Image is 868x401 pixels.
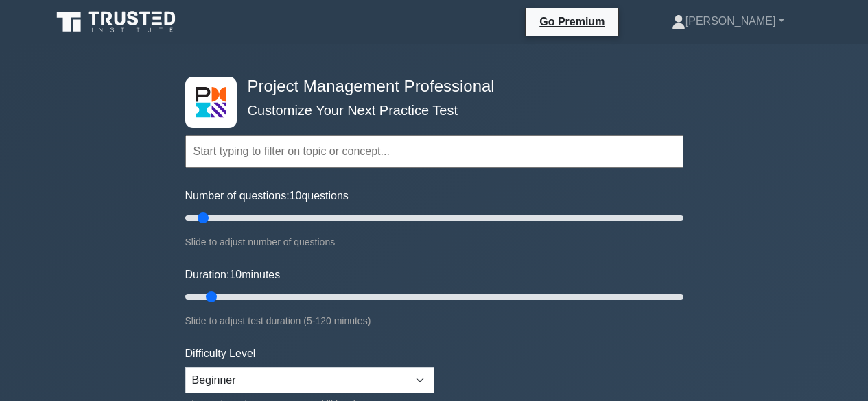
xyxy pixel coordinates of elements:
[185,267,281,283] label: Duration: minutes
[531,13,613,30] a: Go Premium
[185,135,683,168] input: Start typing to filter on topic or concept...
[229,269,242,280] span: 10
[639,8,817,35] a: [PERSON_NAME]
[290,190,302,202] span: 10
[185,345,256,362] label: Difficulty Level
[185,188,349,204] label: Number of questions: questions
[242,77,616,97] h4: Project Management Professional
[185,313,683,329] div: Slide to adjust test duration (5-120 minutes)
[185,234,683,250] div: Slide to adjust number of questions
